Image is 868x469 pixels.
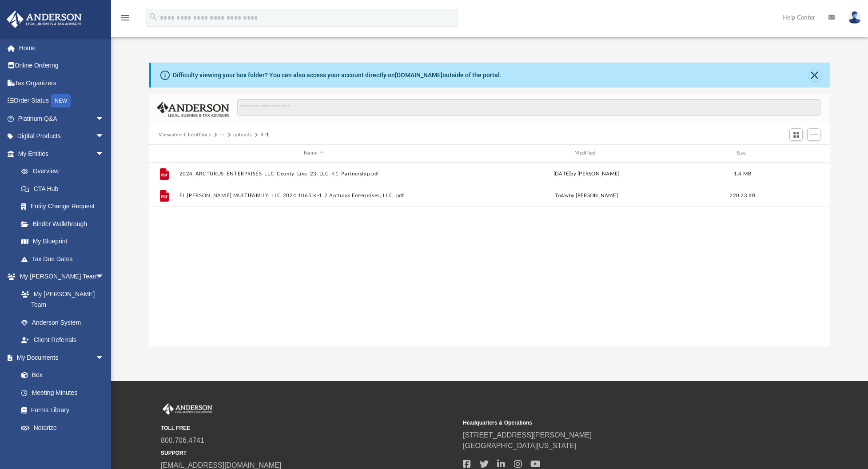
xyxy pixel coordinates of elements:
[161,449,457,457] small: SUPPORT
[6,110,118,127] a: Platinum Q&Aarrow_drop_down
[452,149,721,157] div: Modified
[807,128,820,141] button: Add
[764,149,826,157] div: id
[6,39,118,57] a: Home
[12,215,118,233] a: Binder Walkthrough
[219,131,225,139] button: ···
[452,170,721,178] div: [DATE] by [PERSON_NAME]
[12,233,113,250] a: My Blueprint
[6,268,113,286] a: My [PERSON_NAME] Teamarrow_drop_down
[233,131,252,139] button: uploads
[179,171,448,177] button: 2024_ARCTURUS_ENTERPRISES_LLC_County_Line_23_LLC_K1_Partnership.pdf
[161,461,281,469] a: [EMAIL_ADDRESS][DOMAIN_NAME]
[452,192,721,200] div: by [PERSON_NAME]
[463,431,592,439] a: [STREET_ADDRESS][PERSON_NAME]
[51,94,71,107] div: NEW
[96,145,113,163] span: arrow_drop_down
[161,424,457,432] small: TOLL FREE
[6,145,118,163] a: My Entitiesarrow_drop_down
[808,69,821,81] button: Close
[6,57,118,75] a: Online Ordering
[179,149,448,157] div: Name
[395,72,442,79] a: [DOMAIN_NAME]
[159,131,211,139] button: Viewable-ClientDocs
[161,403,214,415] img: Anderson Advisors Platinum Portal
[463,442,577,449] a: [GEOGRAPHIC_DATA][US_STATE]
[237,99,820,116] input: Search files and folders
[179,193,448,199] button: EL [PERSON_NAME] MULTIFAMILY, LLC 2024 1065 K-1 2 Arcturus Enterprises, LLC .pdf
[161,437,204,444] a: 800.706.4741
[12,250,118,268] a: Tax Due Dates
[12,384,113,401] a: Meeting Minutes
[12,401,109,419] a: Forms Library
[12,366,109,384] a: Box
[789,128,803,141] button: Switch to Grid View
[6,127,118,145] a: Digital Productsarrow_drop_down
[734,171,752,176] span: 1.4 MB
[6,92,118,110] a: Order StatusNEW
[96,349,113,367] span: arrow_drop_down
[555,193,569,198] span: today
[12,163,118,180] a: Overview
[12,331,113,349] a: Client Referrals
[4,11,84,28] img: Anderson Advisors Platinum Portal
[6,349,113,366] a: My Documentsarrow_drop_down
[730,193,756,198] span: 220.23 KB
[120,12,131,23] i: menu
[96,437,113,455] span: arrow_drop_down
[12,180,118,198] a: CTA Hub
[12,419,113,437] a: Notarize
[149,163,830,347] div: grid
[463,419,759,427] small: Headquarters & Operations
[96,268,113,286] span: arrow_drop_down
[725,149,760,157] div: Size
[12,198,118,215] a: Entity Change Request
[6,437,113,454] a: Online Learningarrow_drop_down
[6,74,118,92] a: Tax Organizers
[12,285,109,314] a: My [PERSON_NAME] Team
[153,149,175,157] div: id
[12,314,113,331] a: Anderson System
[120,17,131,23] a: menu
[148,12,158,22] i: search
[173,71,502,80] div: Difficulty viewing your box folder? You can also access your account directly on outside of the p...
[848,11,861,24] img: User Pic
[96,127,113,146] span: arrow_drop_down
[260,131,270,139] button: K-1
[96,110,113,128] span: arrow_drop_down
